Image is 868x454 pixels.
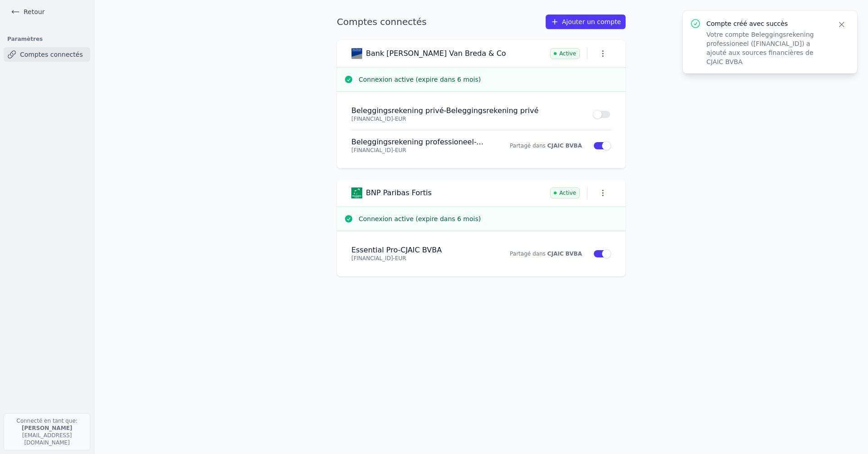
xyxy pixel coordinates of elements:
strong: [PERSON_NAME] [22,425,73,431]
p: Partagé dans [495,250,582,257]
h4: Beleggingsrekening privé - Beleggingsrekening privé [351,106,582,115]
h4: Beleggingsrekening professioneel - Beleggingsrekening professioneel [351,138,484,147]
span: Active [550,188,580,198]
h3: Bank [PERSON_NAME] Van Breda & Co [366,49,506,58]
h3: Connexion active (expire dans 6 mois) [359,214,618,223]
a: Retour [7,5,48,18]
img: BNP Paribas Fortis logo [351,188,362,198]
img: Bank J. Van Breda & Co logo [351,48,362,59]
h4: Essential Pro - CJAIC BVBA [351,246,484,255]
a: Ajouter un compte [546,15,626,29]
h3: BNP Paribas Fortis [366,188,432,197]
span: Active [550,48,580,59]
p: Partagé dans [495,142,582,149]
p: [FINANCIAL_ID] - EUR [351,255,484,262]
p: [FINANCIAL_ID] - EUR [351,115,582,123]
a: Comptes connectés [4,47,90,62]
p: Votre compte Beleggingsrekening professioneel ([FINANCIAL_ID]) a ajouté aux sources financières d... [706,30,826,66]
h3: Connexion active (expire dans 6 mois) [359,75,618,84]
a: CJAIC BVBA [547,251,582,257]
p: Connecté en tant que: [EMAIL_ADDRESS][DOMAIN_NAME] [4,413,90,450]
p: Compte créé avec succès [706,19,826,28]
p: [FINANCIAL_ID] - EUR [351,147,484,154]
h3: Paramètres [4,33,90,45]
h1: Comptes connectés [337,15,427,28]
a: CJAIC BVBA [547,143,582,149]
